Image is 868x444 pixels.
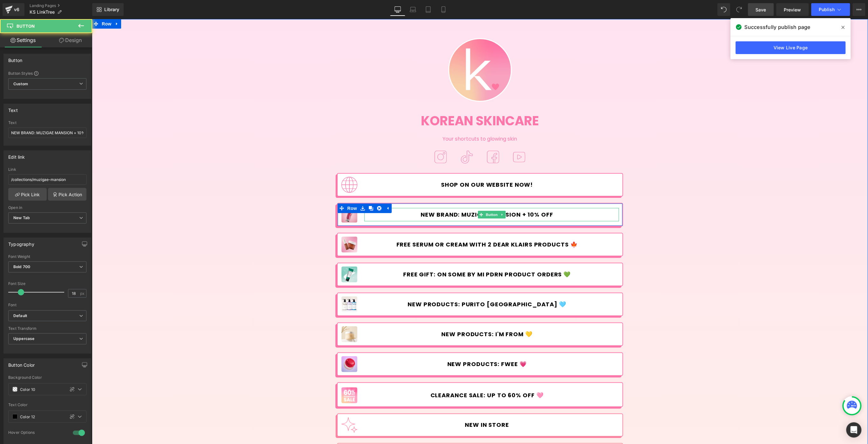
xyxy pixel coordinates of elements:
span: FREE SERUM OR CREAM WITH 2 DEAR KLAIRS PRODUCTS 🍁 [305,222,486,229]
span: NEW PRODUCTS: FWEE 💗 [355,342,435,349]
a: Laptop [405,3,421,16]
a: CLEARANCE SALE: UP TO 60% OFF 🩷 [272,370,527,383]
span: Library [104,7,119,12]
img: Fwee [250,337,265,353]
div: Button [8,54,22,63]
a: Pick Link [8,188,47,201]
input: Color [20,413,62,420]
span: CLEARANCE SALE: UP TO 60% OFF 🩷 [339,373,452,380]
a: Desktop [390,3,405,16]
div: Button Color [8,359,35,368]
b: Custom [13,81,28,87]
a: New in store [272,399,527,413]
a: Save row [267,184,275,194]
img: Clearance Sale [250,368,265,384]
a: Landing Pages [30,3,92,8]
a: Design [47,33,93,47]
img: Dear Klairs [250,218,265,233]
div: Text Transform [8,326,86,331]
img: Purito Seoul [250,277,265,293]
b: New Tab [13,215,30,220]
span: New in store [373,402,417,409]
div: Typography [8,238,34,247]
div: Font [8,303,86,307]
span: px [80,291,86,295]
a: Shop on our website now! [272,159,527,172]
div: Text Color [8,403,86,407]
a: Remove Row [283,184,292,194]
img: PDRN line [250,247,265,263]
div: v6 [13,5,21,14]
div: Edit link [8,151,25,160]
img: Pink planet icon [250,158,265,174]
div: Font Weight [8,254,86,259]
button: Redo [733,3,746,16]
span: NEW BRAND: MUZIGAE MANSION + 10% OFF [329,192,461,199]
input: https://your-shop.myshopify.com [8,174,86,185]
span: FREE GIFT: ON SOME BY MI PDRN PRODUCT ORDERS 💚 [311,252,479,259]
a: Expand / Collapse [407,192,414,199]
a: New Library [92,3,124,16]
b: Uppercase [13,336,34,341]
div: Background Color [8,375,86,380]
img: Black K logo of Korean Skincare with a pink heart on a pink to yellow gradient [356,19,420,83]
a: FREE SERUM OR CREAM WITH 2 DEAR KLAIRS PRODUCTS 🍁 [272,219,527,232]
span: Shop on our website now! [349,162,441,169]
i: Default [13,313,27,319]
a: NEW PRODUCTS: PURITO [GEOGRAPHIC_DATA] 🩵 [272,279,527,292]
b: Bold 700 [13,264,30,269]
img: Dear Klairs [250,188,265,204]
a: Expand / Collapse [292,184,300,194]
div: Open in [8,205,86,210]
a: v6 [3,3,24,16]
div: Text [8,121,86,125]
span: Button [17,24,35,29]
button: More [853,3,865,16]
h1: Korean Skincare [239,92,538,111]
span: Publish [819,7,835,12]
button: Undo [718,3,730,16]
button: Publish [811,3,850,16]
a: Pick Action [48,188,86,201]
img: I'm From [250,307,265,323]
span: Save [756,6,766,13]
img: Pink sparkles [250,398,265,414]
span: KS LinkTree [30,10,55,15]
a: Clone Row [275,184,283,194]
div: Text [8,104,18,113]
a: View Live Page [736,41,846,54]
a: FREE GIFT: ON SOME BY MI PDRN PRODUCT ORDERS 💚 [272,249,527,262]
a: Mobile [436,3,451,16]
a: Tablet [421,3,436,16]
span: Successfully publish page [745,23,810,31]
span: Button [393,192,407,199]
div: Link [8,167,86,172]
div: Font Size [8,281,86,286]
a: Preview [776,3,809,16]
a: NEW PRODUCTS: I'M FROM 💛 [272,309,527,322]
p: Your shortcuts to glowing skin [245,116,531,124]
span: NEW PRODUCTS: I'M FROM 💛 [350,312,441,319]
span: NEW PRODUCTS: PURITO [GEOGRAPHIC_DATA] 🩵 [316,282,474,289]
div: Hover Options [8,430,66,437]
a: NEW PRODUCTS: FWEE 💗 [272,338,527,352]
span: Row [254,184,267,194]
div: Open Intercom Messenger [846,422,862,438]
span: Preview [784,6,801,13]
div: Button Styles [8,71,86,76]
input: Color [20,386,62,393]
